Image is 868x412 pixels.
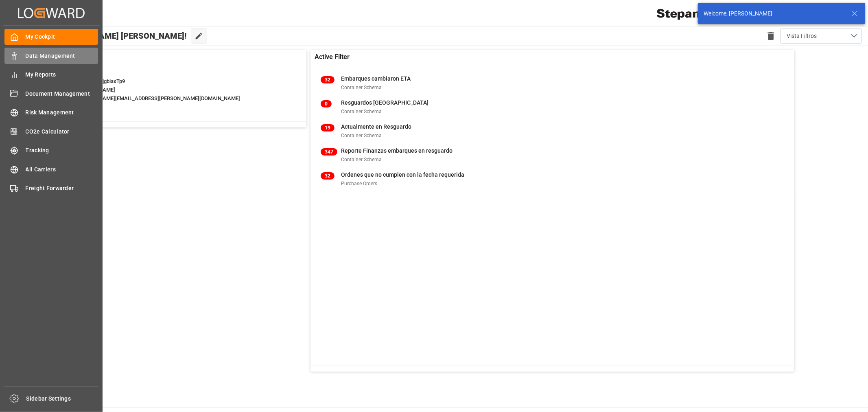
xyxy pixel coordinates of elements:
[4,48,98,64] a: Data Management
[321,75,784,92] a: 32Embarques cambiaron ETAContainer Schema
[704,9,844,18] div: Welcome, [PERSON_NAME]
[321,172,335,180] span: 32
[341,133,382,138] span: Container Schema
[26,70,98,79] span: My Reports
[26,33,98,41] span: My Cockpit
[26,90,98,98] span: Document Management
[4,161,98,177] a: All Carriers
[72,95,240,101] span: : [PERSON_NAME][EMAIL_ADDRESS][PERSON_NAME][DOMAIN_NAME]
[321,171,784,188] a: 32Ordenes que no cumplen con la fecha requeridaPurchase Orders
[26,146,98,155] span: Tracking
[781,28,862,44] button: open menu
[26,165,98,174] span: All Carriers
[321,147,784,164] a: 347Reporte Finanzas embarques en resguardoContainer Schema
[4,29,98,45] a: My Cockpit
[657,6,716,20] img: Stepan_Company_logo.svg.png_1713531530.png
[4,85,98,101] a: Document Management
[26,108,98,117] span: Risk Management
[4,123,98,139] a: CO2e Calculator
[321,148,337,156] span: 347
[4,67,98,83] a: My Reports
[321,76,335,83] span: 32
[341,123,411,130] span: Actualmente en Resguardo
[341,147,453,154] span: Reporte Finanzas embarques en resguardo
[26,394,99,403] span: Sidebar Settings
[315,52,350,62] span: Active Filter
[4,180,98,196] a: Freight Forwarder
[341,157,382,162] span: Container Schema
[4,105,98,121] a: Risk Management
[26,52,98,60] span: Data Management
[341,85,382,90] span: Container Schema
[26,184,98,193] span: Freight Forwarder
[34,28,187,44] span: Hello [PERSON_NAME] [PERSON_NAME]!
[341,171,464,178] span: Ordenes que no cumplen con la fecha requerida
[341,99,429,106] span: Resguardos [GEOGRAPHIC_DATA]
[787,32,817,40] span: Vista Filtros
[26,127,98,136] span: CO2e Calculator
[4,142,98,158] a: Tracking
[341,181,377,186] span: Purchase Orders
[321,99,784,116] a: 0Resguardos [GEOGRAPHIC_DATA]Container Schema
[341,75,411,82] span: Embarques cambiaron ETA
[321,123,784,140] a: 19Actualmente en ResguardoContainer Schema
[341,109,382,114] span: Container Schema
[321,124,335,131] span: 19
[321,100,332,107] span: 0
